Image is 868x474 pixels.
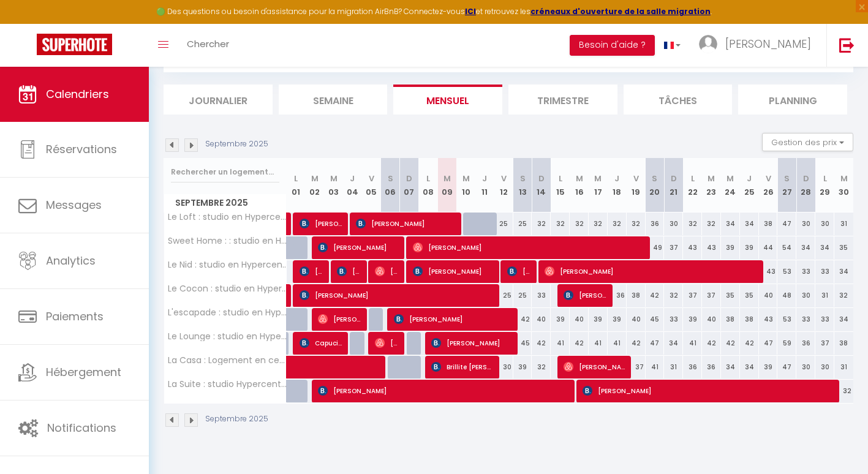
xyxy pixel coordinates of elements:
div: 39 [608,308,627,331]
div: 38 [627,284,646,307]
div: 32 [683,213,702,235]
div: 30 [815,356,834,378]
th: 26 [759,158,778,213]
div: 41 [589,332,608,355]
span: [PERSON_NAME] [300,284,496,307]
abbr: M [576,173,583,184]
th: 24 [721,158,740,213]
abbr: J [747,173,752,184]
img: logout [839,37,855,53]
p: Septembre 2025 [205,138,268,150]
abbr: L [823,173,827,184]
th: 14 [532,158,551,213]
span: [PERSON_NAME] [375,260,400,283]
button: Gestion des prix [762,133,853,151]
th: 27 [777,158,796,213]
abbr: M [443,173,451,184]
span: [PERSON_NAME] [583,379,836,402]
div: 32 [570,213,589,235]
abbr: M [594,173,602,184]
th: 05 [362,158,381,213]
div: 48 [777,284,796,307]
div: 30 [796,213,815,235]
div: 42 [513,308,532,331]
div: 41 [683,332,702,355]
div: 59 [777,332,796,355]
li: Trimestre [508,85,617,115]
img: Super Booking [37,34,112,55]
abbr: J [482,173,487,184]
div: 36 [796,332,815,355]
span: Notifications [47,420,116,435]
div: 38 [759,213,778,235]
th: 12 [494,158,513,213]
div: 32 [551,213,570,235]
abbr: M [726,173,734,184]
abbr: V [633,173,639,184]
span: [PERSON_NAME] [300,260,325,283]
div: 34 [721,356,740,378]
span: Messages [46,197,102,213]
th: 09 [437,158,456,213]
div: 37 [683,284,702,307]
div: 42 [532,332,551,355]
div: 39 [589,308,608,331]
span: [PERSON_NAME] [431,331,513,355]
th: 13 [513,158,532,213]
img: ... [699,35,717,53]
div: 42 [740,332,759,355]
abbr: S [388,173,393,184]
abbr: V [369,173,374,184]
div: 47 [777,356,796,378]
div: 54 [777,236,796,259]
th: 02 [305,158,324,213]
div: 30 [664,213,683,235]
div: 36 [683,356,702,378]
div: 33 [664,308,683,331]
button: Besoin d'aide ? [570,35,655,56]
div: 40 [759,284,778,307]
div: 43 [759,308,778,331]
div: 32 [589,213,608,235]
span: [PERSON_NAME] [375,331,400,355]
div: 40 [570,308,589,331]
div: 42 [570,332,589,355]
strong: ICI [465,6,476,17]
div: 34 [740,213,759,235]
span: Le Loft : studio en Hypercentre "Cathédrale" [166,213,289,222]
abbr: S [652,173,657,184]
div: 34 [834,308,853,331]
div: 47 [777,213,796,235]
div: 31 [834,356,853,378]
li: Tâches [624,85,733,115]
abbr: M [462,173,470,184]
div: 32 [532,356,551,378]
abbr: D [406,173,412,184]
div: 41 [608,332,627,355]
span: [PERSON_NAME] [394,307,514,331]
div: 40 [532,308,551,331]
div: 44 [759,236,778,259]
th: 30 [834,158,853,213]
span: Le Nid : studio en Hypercentre "Cathédrale" [166,260,289,269]
span: [PERSON_NAME] [413,260,495,283]
span: Brillite [PERSON_NAME] tecsi [431,355,494,378]
th: 11 [475,158,494,213]
div: 35 [740,284,759,307]
div: 33 [815,260,834,283]
div: 32 [608,213,627,235]
div: 32 [532,213,551,235]
abbr: S [784,173,790,184]
div: 32 [702,213,721,235]
div: 35 [834,236,853,259]
th: 22 [683,158,702,213]
div: 40 [702,308,721,331]
li: Semaine [279,85,388,115]
span: Calendriers [46,86,109,102]
abbr: L [559,173,562,184]
div: 39 [740,236,759,259]
span: Hébergement [46,364,121,380]
abbr: M [311,173,319,184]
span: [PERSON_NAME] [318,307,362,331]
div: 41 [551,332,570,355]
